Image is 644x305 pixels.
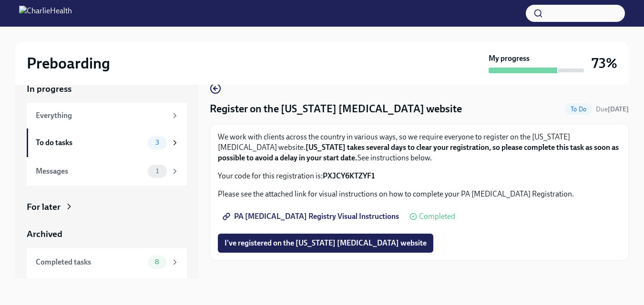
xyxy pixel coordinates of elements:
[36,166,144,177] div: Messages
[27,201,187,213] a: For later
[36,257,144,267] div: Completed tasks
[19,6,72,21] img: CharlieHealth
[27,83,187,95] a: In progress
[218,132,621,163] p: We work with clients across the country in various ways, so we require everyone to register on th...
[596,105,629,113] span: Due
[27,228,187,240] a: Archived
[225,212,399,221] span: PA [MEDICAL_DATA] Registry Visual Instructions
[218,171,621,181] p: Your code for this registration is:
[27,157,187,186] a: Messages1
[36,138,144,148] div: To do tasks
[225,238,427,248] span: I've registered on the [US_STATE] [MEDICAL_DATA] website
[150,139,165,146] span: 3
[27,248,187,276] a: Completed tasks8
[27,128,187,157] a: To do tasks3
[608,105,629,113] strong: [DATE]
[149,258,165,266] span: 8
[323,171,375,180] strong: PXJCY6KTZYF1
[36,110,167,121] div: Everything
[419,213,455,220] span: Completed
[596,105,629,114] span: August 31st, 2025 07:00
[218,189,621,199] p: Please see the attached link for visual instructions on how to complete your PA [MEDICAL_DATA] Re...
[150,167,164,175] span: 1
[27,201,61,213] div: For later
[27,54,110,73] h2: Preboarding
[218,143,619,162] strong: [US_STATE] takes several days to clear your registration, so please complete this task as soon as...
[218,234,433,253] button: I've registered on the [US_STATE] [MEDICAL_DATA] website
[27,103,187,128] a: Everything
[565,106,592,113] span: To Do
[210,102,462,116] h4: Register on the [US_STATE] [MEDICAL_DATA] website
[218,207,406,226] a: PA [MEDICAL_DATA] Registry Visual Instructions
[489,53,530,64] strong: My progress
[592,55,617,72] h3: 73%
